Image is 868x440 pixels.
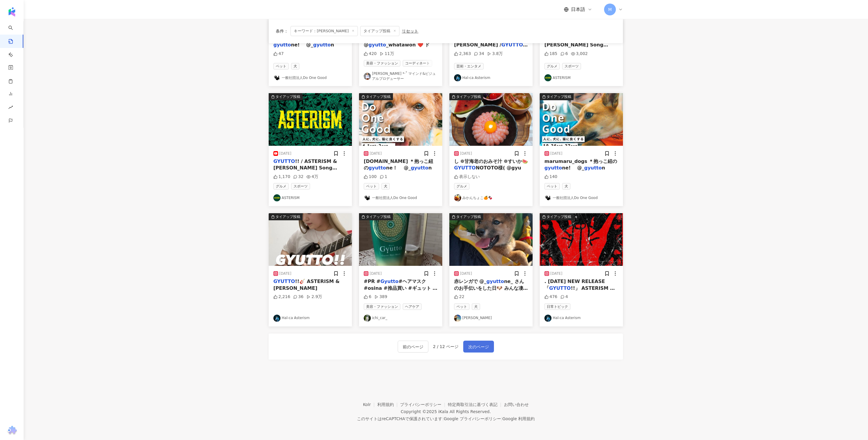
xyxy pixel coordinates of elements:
[544,51,557,57] div: 185
[449,213,533,266] div: post-imageタイアップ投稿
[364,194,371,201] img: KOL Avatar
[454,183,469,190] span: グルメ
[273,279,340,291] span: !!🎸 ASTERISM & [PERSON_NAME]
[460,271,472,276] div: [DATE]
[306,294,322,300] div: 2.9万
[364,279,380,284] span: #PR #
[449,93,533,146] div: post-imageタイアップ投稿
[550,271,562,276] div: [DATE]
[454,165,476,171] mark: GYUTTO
[364,51,377,57] div: 420
[380,279,398,284] mark: Gyutto
[454,279,487,284] span: 赤レンガで @_
[273,315,347,322] a: KOL AvatarHal-ca Asterism
[273,279,295,284] mark: GYUTTO
[275,214,300,220] div: タイアップ投稿
[584,165,602,171] mark: gyutto
[560,294,568,300] div: 4
[363,402,377,407] a: Kolr
[276,29,288,33] span: 条件 ：
[540,213,623,266] div: post-imageタイアップ投稿
[291,63,299,69] span: 犬
[448,402,504,407] a: 特定商取引法に基づく表記
[6,426,18,435] img: chrome extension
[460,151,472,156] div: [DATE]
[273,158,295,164] mark: GYUTTO
[544,165,562,171] mark: gyutto
[364,158,433,171] span: [DOMAIN_NAME] ＊抱っこ紐の
[608,6,612,13] span: M
[544,315,552,322] img: KOL Avatar
[269,93,352,146] div: post-imageタイアップ投稿
[454,74,461,81] img: KOL Avatar
[359,93,442,146] img: post-image
[571,6,585,13] span: 日本語
[502,416,535,421] a: Google 利用規約
[454,315,461,322] img: KOL Avatar
[402,29,418,33] div: リセット
[366,214,391,220] div: タイアップ投稿
[544,74,552,81] img: KOL Avatar
[386,42,430,48] span: _whatawon ❤️ ド
[544,183,560,190] span: ペット
[403,343,423,350] span: 前のページ
[368,42,386,48] mark: gyutto
[381,183,390,190] span: 犬
[269,93,352,146] img: post-image
[364,315,438,322] a: KOL Avatarichi_car_
[313,42,331,48] mark: gyutto
[370,271,382,276] div: [DATE]
[380,51,394,57] div: 11万
[544,285,615,311] span: !!」 ASTERISM & [PERSON_NAME] @asterism.metal @[PERSON_NAME]
[433,344,459,349] span: 2 / 12 ページ
[273,183,289,190] span: グルメ
[364,294,371,300] div: 6
[454,294,464,300] div: 22
[370,151,382,156] div: [DATE]
[401,409,491,414] div: Copyright © 2025 All Rights Reserved.
[360,26,399,36] span: タイアップ投稿
[544,194,552,201] img: KOL Avatar
[279,151,291,156] div: [DATE]
[306,174,318,180] div: 4万
[275,94,300,100] div: タイアップ投稿
[273,315,280,322] img: KOL Avatar
[544,35,608,54] span: !! / ASTERISM & [PERSON_NAME] Song 「
[359,93,442,146] div: post-imageタイアップ投稿
[487,51,503,57] div: 3.8万
[602,165,605,171] span: n
[398,341,428,352] button: 前のページ
[454,174,480,180] div: 表示しない
[550,151,562,156] div: [DATE]
[540,93,623,146] div: post-imageタイアップ投稿
[273,51,284,57] div: 47
[273,194,347,201] a: KOL AvatarASTERISM
[449,93,533,146] img: post-image
[544,279,605,291] span: . [DATE] NEW RELEASE 「
[273,174,290,180] div: 1,170
[366,94,391,100] div: タイアップ投稿
[449,213,533,266] img: post-image
[273,158,337,177] span: !! / ASTERISM & [PERSON_NAME] Song 「
[546,94,571,100] div: タイアップ投稿
[8,101,13,115] span: rise
[279,271,291,276] div: [DATE]
[359,213,442,266] div: post-imageタイアップ投稿
[364,73,371,80] img: KOL Avatar
[487,279,504,284] mark: gyutto
[562,63,581,69] span: スポーツ
[454,315,528,322] a: KOL Avatar[PERSON_NAME]
[364,71,438,81] a: KOL Avatar[PERSON_NAME] *·˚ マインド&ビジュアルプロデューサー
[454,51,471,57] div: 2,363
[454,194,461,201] img: KOL Avatar
[377,402,400,407] a: 利用規約
[454,194,528,201] a: KOL Avatarみかんちょこ🍊🍫
[8,21,20,85] a: search
[562,165,584,171] span: ne! @_
[359,213,442,266] img: post-image
[442,416,444,421] span: |
[364,174,377,180] div: 100
[454,74,528,81] a: KOL AvatarHal-ca Asterism
[560,51,568,57] div: 6
[468,343,489,350] span: 次のページ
